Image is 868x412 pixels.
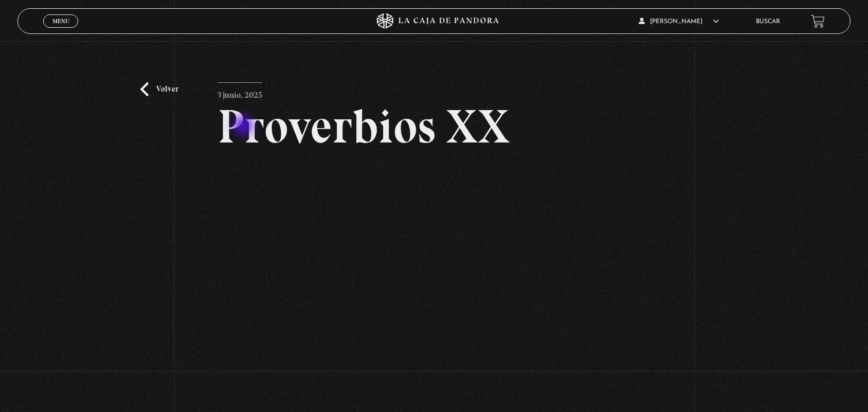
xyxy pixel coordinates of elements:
a: Buscar [756,19,780,25]
h2: Proverbios XX [218,103,651,150]
a: Volver [140,82,178,96]
span: Cerrar [49,27,73,34]
iframe: Dailymotion video player – CENTINELAS SUIZA GINEBRA [218,166,651,409]
span: Menu [52,18,69,24]
a: View your shopping cart [811,14,825,28]
span: [PERSON_NAME] [639,19,719,25]
p: 3 junio, 2025 [218,82,262,103]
